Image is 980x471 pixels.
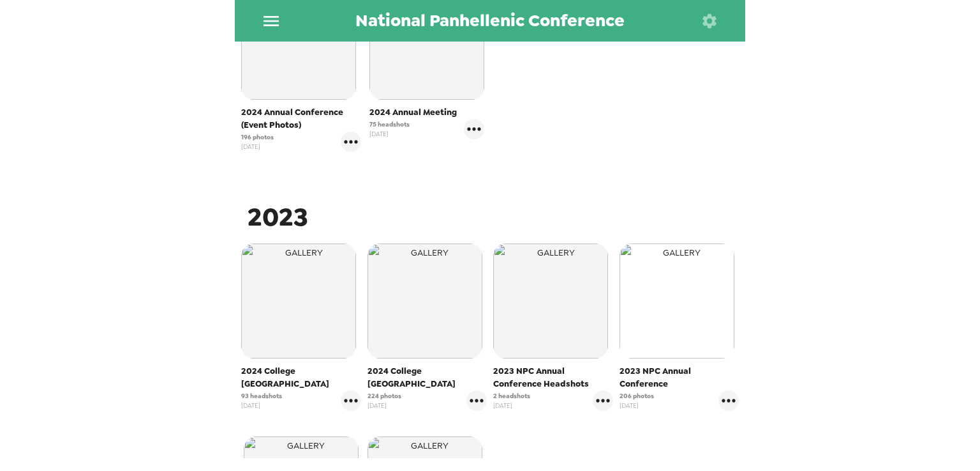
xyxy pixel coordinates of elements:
[466,390,487,411] button: gallery menu
[464,119,484,139] button: gallery menu
[493,401,530,410] span: [DATE]
[369,106,484,119] span: 2024 Annual Meeting
[248,200,308,234] span: 2023
[241,142,274,151] span: [DATE]
[367,243,482,359] img: gallery
[493,365,613,390] span: 2023 NPC Annual Conference Headshots
[367,401,401,410] span: [DATE]
[241,243,356,359] img: gallery
[369,129,410,139] span: [DATE]
[367,391,401,401] span: 224 photos
[620,401,654,410] span: [DATE]
[620,243,734,359] img: gallery
[593,390,613,411] button: gallery menu
[341,132,361,152] button: gallery menu
[493,391,530,401] span: 2 headshots
[367,365,487,390] span: 2024 College [GEOGRAPHIC_DATA]
[241,401,282,410] span: [DATE]
[355,12,625,29] span: National Panhellenic Conference
[718,390,739,411] button: gallery menu
[241,391,282,401] span: 93 headshots
[341,390,361,411] button: gallery menu
[241,132,274,142] span: 196 photos
[620,365,739,390] span: 2023 NPC Annual Conference
[620,391,654,401] span: 206 photos
[241,365,361,390] span: 2024 College [GEOGRAPHIC_DATA]
[369,120,410,129] span: 75 headshots
[241,106,361,132] span: 2024 Annual Conference (Event Photos)
[493,243,608,359] img: gallery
